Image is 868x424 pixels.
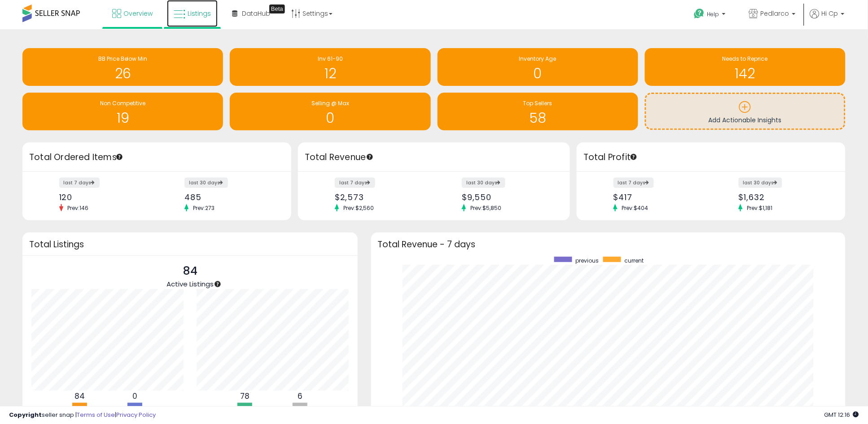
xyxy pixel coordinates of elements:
h1: 12 [234,66,426,81]
div: Tooltip anchor [630,153,638,161]
b: 6 [298,391,302,402]
h3: Total Ordered Items [29,151,285,164]
span: Prev: 273 [189,204,219,212]
label: last 30 days [462,178,505,188]
span: Hi Cp [822,9,838,18]
h3: Total Listings [29,241,351,248]
span: Listings [188,9,211,18]
span: previous [575,257,599,264]
span: Needs to Reprice [723,55,768,62]
span: Inv 61-90 [318,55,343,62]
b: 84 [75,391,85,402]
div: 120 [59,192,150,202]
a: Needs to Reprice 142 [645,48,846,86]
a: Selling @ Max 0 [230,93,430,130]
span: Prev: $2,560 [339,204,378,212]
div: Tooltip anchor [366,153,374,161]
span: Selling @ Max [311,99,349,107]
b: 78 [240,391,250,402]
a: Inventory Age 0 [438,48,638,86]
span: Active Listings [167,279,214,289]
span: Add Actionable Insights [709,116,782,125]
div: Tooltip anchor [214,280,222,288]
span: 2025-10-13 12:16 GMT [824,411,859,419]
strong: Copyright [9,411,42,419]
h3: Total Revenue [305,151,563,164]
p: 84 [167,263,214,280]
div: $9,550 [462,192,554,202]
span: Prev: 146 [63,204,93,212]
span: Inventory Age [519,55,557,62]
label: last 7 days [59,178,100,188]
a: Privacy Policy [116,411,156,419]
label: last 30 days [739,178,782,188]
span: Help [707,10,719,18]
span: Prev: $5,850 [466,204,506,212]
span: Top Sellers [523,99,552,107]
div: $1,632 [739,192,830,202]
div: 485 [184,192,276,202]
span: Overview [123,9,153,18]
div: seller snap | | [9,411,156,420]
span: Prev: $404 [618,204,653,212]
span: Non Competitive [100,99,145,107]
label: last 7 days [614,178,654,188]
a: BB Price Below Min 26 [22,48,223,86]
div: Tooltip anchor [115,153,123,161]
h1: 142 [649,66,841,81]
div: $2,573 [335,192,427,202]
h1: 0 [234,111,426,125]
label: last 7 days [335,178,375,188]
i: Get Help [694,8,705,19]
h3: Total Revenue - 7 days [378,241,839,248]
div: $417 [614,192,705,202]
a: Terms of Use [77,411,115,419]
h1: 19 [27,111,219,125]
a: Help [687,1,735,29]
div: Tooltip anchor [269,4,285,13]
h1: 0 [442,66,634,81]
a: Hi Cp [810,9,845,29]
h1: 26 [27,66,219,81]
h3: Total Profit [583,151,839,164]
a: Add Actionable Insights [646,94,844,129]
span: BB Price Below Min [98,55,148,62]
a: Non Competitive 19 [22,93,223,130]
span: Pedlarco [761,9,789,18]
span: Prev: $1,181 [743,204,777,212]
h1: 58 [442,111,634,125]
a: Inv 61-90 12 [230,48,430,86]
a: Top Sellers 58 [438,93,638,130]
b: 0 [132,391,137,402]
span: DataHub [242,9,270,18]
span: current [624,257,644,264]
label: last 30 days [184,178,228,188]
